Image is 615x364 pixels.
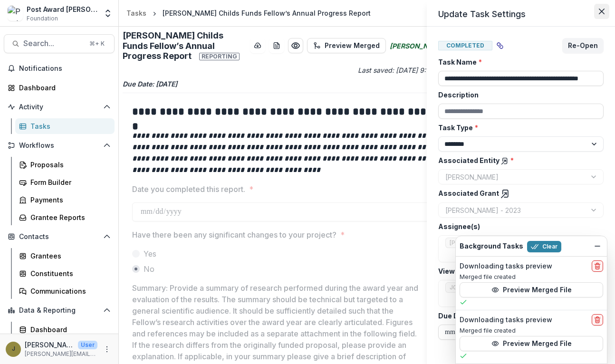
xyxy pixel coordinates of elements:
label: Description [438,90,598,100]
button: Close [594,4,609,19]
button: View dependent tasks [492,38,508,53]
h2: Background Tasks [460,242,523,250]
button: Preview Merged File [460,336,603,351]
label: Assignee(s) [438,221,598,231]
button: Preview Merged File [460,282,603,297]
p: Merged file created [460,326,603,335]
p: Merged file created [460,273,603,281]
label: Task Name [438,57,598,67]
button: delete [592,260,603,272]
label: Viewer(s) [438,266,598,276]
button: delete [592,314,603,326]
h2: Downloading tasks preview [460,262,552,270]
button: Dismiss [592,240,603,252]
button: Re-Open [562,38,604,53]
span: Completed [438,41,492,50]
label: Task Type [438,123,598,133]
h2: Downloading tasks preview [460,316,552,324]
label: Associated Entity [438,155,598,165]
label: Associated Grant [438,188,598,199]
label: Due Date [438,311,598,321]
button: Clear [527,241,561,252]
